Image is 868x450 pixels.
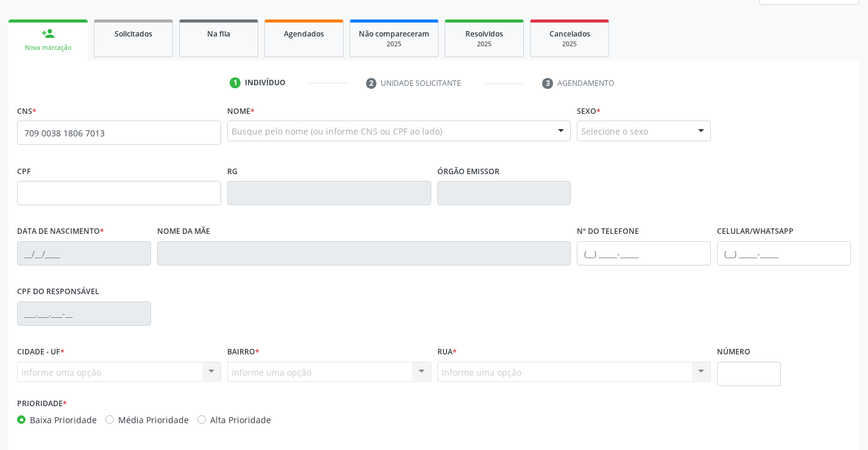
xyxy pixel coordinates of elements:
div: Nova marcação [17,43,79,52]
span: Na fila [207,29,230,39]
label: Nome da mãe [157,222,210,241]
label: Celular/WhatsApp [717,222,794,241]
label: Alta Prioridade [210,413,271,426]
label: Nome [227,102,255,121]
label: Nº do Telefone [577,222,639,241]
input: __/__/____ [17,241,151,265]
div: 1 [230,77,241,88]
div: 2025 [359,40,429,49]
input: (__) _____-_____ [717,241,851,265]
div: 2025 [539,40,600,49]
label: Número [717,343,750,362]
label: Média Prioridade [118,413,189,426]
label: CPF [17,162,31,181]
label: CPF do responsável [17,283,99,301]
label: Sexo [577,102,601,121]
div: 2025 [454,40,515,49]
span: Solicitados [115,29,152,39]
span: Selecione o sexo [581,125,648,138]
span: Não compareceram [359,29,429,39]
label: Data de nascimento [17,222,104,241]
label: Órgão emissor [437,162,499,181]
label: Bairro [227,343,259,362]
label: CNS [17,102,37,121]
span: Busque pelo nome (ou informe CNS ou CPF ao lado) [231,125,442,138]
span: Resolvidos [465,29,503,39]
label: Baixa Prioridade [30,413,97,426]
div: Indivíduo [245,77,286,88]
div: person_add [41,27,55,40]
input: ___.___.___-__ [17,301,151,326]
span: Cancelados [549,29,590,39]
span: Agendados [284,29,324,39]
label: Cidade - UF [17,343,65,362]
label: Rua [437,343,457,362]
input: (__) _____-_____ [577,241,711,265]
label: Prioridade [17,395,67,413]
label: RG [227,162,238,181]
